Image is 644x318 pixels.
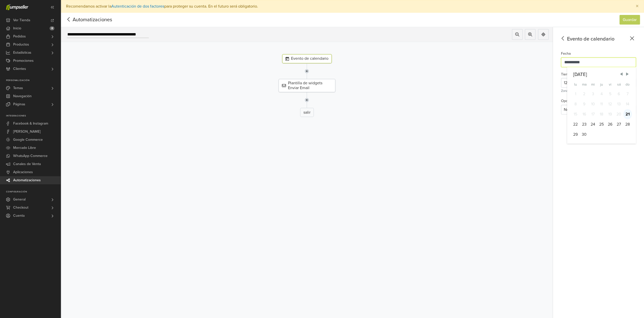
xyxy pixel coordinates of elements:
div: Evento de calendario [282,54,332,63]
span: Google Commerce [13,136,43,144]
img: line-7960e5f4d2b50ad2986e.svg [305,92,309,108]
abbr: jueves [600,82,603,87]
div: sáb. 6 de sep. de 2025 [614,89,623,99]
abbr: miércoles [591,82,595,87]
div: Evento de calendario [559,35,636,43]
span: Pedidos [13,32,26,41]
div: mié. 17 de sep. de 2025 [589,109,597,119]
div: salir [300,108,314,117]
abbr: domingo [626,82,630,87]
div: sáb. 27 de sep. de 2025 [614,119,623,129]
label: Fecha [561,51,571,56]
span: Next Month [625,72,630,77]
div: vie. 5 de sep. de 2025 [606,89,614,99]
div: dom. 28 de sep. de 2025 [623,119,632,129]
div: sáb. 20 de sep. de 2025 [614,109,623,119]
label: Opciones de repetición [561,98,598,104]
small: Zona Horaria: GMT(-03:00) [561,89,598,93]
div: jue. 4 de sep. de 2025 [597,89,606,99]
div: dom. 21 de sep. de 2025 [623,109,632,119]
div: mar. 30 de sep. de 2025 [580,129,589,140]
span: Canales de Venta [13,160,41,168]
span: [PERSON_NAME] [13,128,41,136]
div: lun. 29 de sep. de 2025 [571,129,580,140]
div: sáb. 13 de sep. de 2025 [614,99,623,109]
div: jue. 18 de sep. de 2025 [597,109,606,119]
span: Facebook & Instagram [13,120,48,128]
p: Integraciones [6,114,60,117]
span: Promociones [13,57,34,65]
p: Configuración [6,190,60,193]
div: jue. 25 de sep. de 2025 [597,119,606,129]
a: Autenticación de dos factores [111,4,164,9]
div: dom. 14 de sep. de 2025 [623,99,632,109]
div: mié. 10 de sep. de 2025 [589,99,597,109]
span: Automatizaciones [65,16,104,24]
div: mié. 3 de sep. de 2025 [589,89,597,99]
div: vie. 12 de sep. de 2025 [606,99,614,109]
span: Temas [13,84,23,92]
span: Aplicaciones [13,168,33,176]
div: vie. 26 de sep. de 2025 [606,119,614,129]
span: Mercado Libre [13,144,36,152]
button: Guardar [619,15,640,25]
div: mar. 2 de sep. de 2025 [580,89,589,99]
label: Tiempo [561,72,573,77]
div: [DATE] [573,71,630,78]
span: × [636,3,639,10]
span: Automatizaciones [13,176,41,184]
span: General [13,195,26,204]
div: Plantilla de widgets Enviar Email [279,79,335,92]
div: mar. 9 de sep. de 2025 [580,99,589,109]
div: jue. 11 de sep. de 2025 [597,99,606,109]
abbr: sábado [617,82,621,87]
span: Ver Tienda [13,16,30,24]
span: Navegación [13,92,32,100]
div: lun. 22 de sep. de 2025 [571,119,580,129]
div: mar. 16 de sep. de 2025 [580,109,589,119]
span: WhatsApp Commerce [13,152,48,160]
div: vie. 19 de sep. de 2025 [606,109,614,119]
span: Inicio [13,24,21,32]
div: lun. 15 de sep. de 2025 [571,109,580,119]
div: lun. 1 de sep. de 2025 [571,89,580,99]
span: Clientes [13,65,26,73]
p: Personalización [6,79,60,82]
abbr: martes [582,82,587,87]
abbr: viernes [609,82,611,87]
span: Estadísticas [13,49,31,57]
img: line-7960e5f4d2b50ad2986e.svg [305,63,309,79]
span: 8 [50,26,54,30]
div: mar. 23 de sep. de 2025 [580,119,589,129]
span: Páginas [13,100,25,108]
span: Cuenta [13,212,25,220]
div: mié. 24 de sep. de 2025 [589,119,597,129]
div: dom. 7 de sep. de 2025 [623,89,632,99]
span: Checkout [13,204,28,212]
span: Productos [13,41,29,49]
div: lun. 8 de sep. de 2025 [571,99,580,109]
span: Previous Month [619,72,624,77]
abbr: lunes [574,82,577,87]
button: Close [631,0,644,12]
